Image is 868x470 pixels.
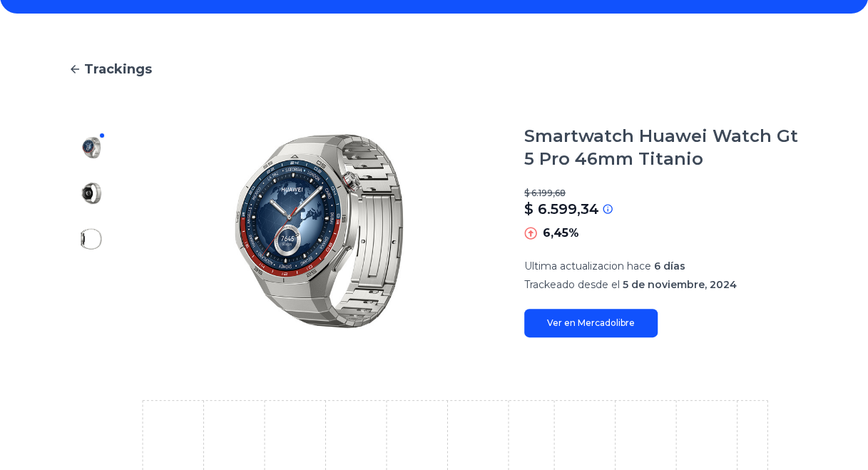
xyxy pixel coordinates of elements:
p: $ 6.199,68 [524,188,800,199]
h1: Smartwatch Huawei Watch Gt 5 Pro 46mm Titanio [524,125,800,170]
span: Trackeado desde el [524,278,620,291]
span: 5 de noviembre, 2024 [623,278,737,291]
span: Ultima actualizacion hace [524,260,651,272]
a: Ver en Mercadolibre [524,309,658,337]
img: Smartwatch Huawei Watch Gt 5 Pro 46mm Titanio [80,228,103,250]
span: Trackings [84,59,152,79]
span: 6 días [654,260,685,272]
img: Smartwatch Huawei Watch Gt 5 Pro 46mm Titanio [80,182,103,205]
p: 6,45% [543,225,579,242]
img: Smartwatch Huawei Watch Gt 5 Pro 46mm Titanio [80,136,103,159]
img: Smartwatch Huawei Watch Gt 5 Pro 46mm Titanio [143,125,496,337]
p: $ 6.599,34 [524,199,599,219]
a: Trackings [68,59,800,79]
